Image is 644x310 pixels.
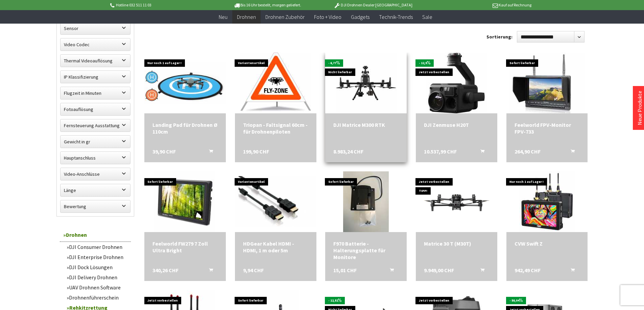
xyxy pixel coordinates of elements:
span: Sale [422,13,432,20]
img: Feelworld FPV-Monitor FPV-733 [509,53,585,113]
span: 15,01 CHF [333,267,357,274]
label: Fotoauflösung [61,103,130,115]
span: Gadgets [351,13,369,20]
label: Fernsteuerung Ausstattung [61,119,130,132]
span: 9,94 CHF [243,267,264,274]
p: Bis 16 Uhr bestellt, morgen geliefert. [215,1,320,9]
a: UAV Drohnen Software [63,282,131,292]
label: Thermal Videoauflösung [61,55,130,67]
a: Neue Produkte [636,91,643,125]
div: Matrice 30 T (M30T) [424,240,489,247]
div: DJI Zenmuse H20T [424,121,489,128]
button: In den Warenkorb [563,267,579,276]
span: 9.949,00 CHF [424,267,454,274]
label: Video-Anschlüsse [61,168,130,180]
a: Neu [214,10,232,24]
button: In den Warenkorb [472,267,488,276]
a: Drohnen [60,228,131,242]
a: Technik-Trends [374,10,418,24]
a: Foto + Video [309,10,346,24]
img: F970 Batterie - Halterungsplatte für Monitore [343,171,389,232]
img: CVW Swift Z [519,171,575,232]
div: DJI Matrice M300 RTK [333,121,399,128]
a: DJI Consumer Drohnen [63,242,131,252]
span: 340,26 CHF [152,267,178,274]
p: DJI Drohnen Dealer [GEOGRAPHIC_DATA] [320,1,426,9]
img: Triopan - Faltsignal 60cm - für Drohnenpiloten [240,53,311,113]
a: DJI Matrice M300 RTK 8.983,24 CHF [333,121,399,128]
label: IP Klassifizierung [61,71,130,83]
span: Foto + Video [314,13,341,20]
p: Kauf auf Rechnung [426,1,531,9]
span: Drohnen Zubehör [265,13,305,20]
a: Matrice 30 T (M30T) 9.949,00 CHF In den Warenkorb [424,240,489,247]
span: 39,90 CHF [152,148,176,155]
div: CVW Swift Z [515,240,580,247]
a: Feelworld FW279 7 Zoll Ultra Bright 340,26 CHF In den Warenkorb [152,240,218,254]
button: In den Warenkorb [201,148,217,157]
a: DJI Zenmuse H20T 10.537,99 CHF In den Warenkorb [424,121,489,128]
div: Landing Pad für Drohnen Ø 110cm [152,121,218,135]
img: DJI Matrice M300 RTK [336,53,397,113]
span: 199,90 CHF [243,148,269,155]
a: Drohnenführerschein [63,292,131,303]
img: Matrice 30 T (M30T) [416,179,497,225]
label: Sortierung: [486,31,512,42]
a: CVW Swift Z 942,49 CHF In den Warenkorb [515,240,580,247]
div: Triopan - Faltsignal 60cm - für Drohnenpiloten [243,121,308,135]
label: Hauptanschluss [61,152,130,164]
a: Drohnen [232,10,261,24]
a: Landing Pad für Drohnen Ø 110cm 39,90 CHF In den Warenkorb [152,121,218,135]
a: HDGear Kabel HDMI - HDMI, 1 m oder 5m 9,94 CHF [243,240,308,254]
span: Neu [219,13,228,20]
img: Feelworld FW279 7 Zoll Ultra Bright [154,171,215,232]
a: Sale [418,10,437,24]
label: Sensor [61,22,130,34]
button: In den Warenkorb [382,267,398,276]
a: F970 Batterie - Halterungsplatte für Monitore 15,01 CHF In den Warenkorb [333,240,399,260]
a: Triopan - Faltsignal 60cm - für Drohnenpiloten 199,90 CHF [243,121,308,135]
div: Feelworld FPV-Monitor FPV-733 [515,121,580,135]
label: Gewicht in gr [61,136,130,148]
label: Bewertung [61,200,130,213]
img: Landing Pad für Drohnen Ø 110cm [144,62,226,104]
span: 264,90 CHF [515,148,541,155]
span: Technik-Trends [379,13,413,20]
label: Länge [61,184,130,196]
div: Feelworld FW279 7 Zoll Ultra Bright [152,240,218,254]
a: Gadgets [346,10,374,24]
label: Video Codec [61,38,130,51]
span: 942,49 CHF [515,267,541,274]
label: Flugzeit in Minuten [61,87,130,99]
div: HDGear Kabel HDMI - HDMI, 1 m oder 5m [243,240,308,254]
a: Drohnen Zubehör [261,10,309,24]
img: DJI Zenmuse H20T [426,53,487,113]
span: Drohnen [237,13,256,20]
div: F970 Batterie - Halterungsplatte für Monitore [333,240,399,260]
a: Feelworld FPV-Monitor FPV-733 264,90 CHF In den Warenkorb [515,121,580,135]
p: Hotline 032 511 11 03 [109,1,215,9]
span: 10.537,99 CHF [424,148,457,155]
button: In den Warenkorb [563,148,579,157]
a: DJI Dock Lösungen [63,262,131,272]
img: HDGear Kabel HDMI - HDMI, 1 m oder 5m [235,176,316,227]
button: In den Warenkorb [201,267,217,276]
a: DJI Enterprise Drohnen [63,252,131,262]
button: In den Warenkorb [472,148,488,157]
a: DJI Delivery Drohnen [63,272,131,282]
span: 8.983,24 CHF [333,148,363,155]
